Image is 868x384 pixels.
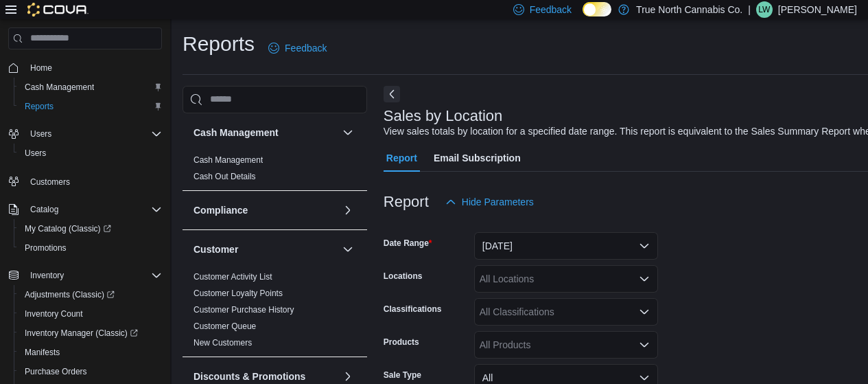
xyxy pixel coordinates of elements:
span: Customer Purchase History [193,304,294,315]
a: Customers [25,174,75,190]
input: Dark Mode [583,2,611,16]
div: Cash Management [183,152,367,190]
button: Users [14,144,167,163]
span: Cash Management [19,79,162,95]
button: Cash Management [193,126,337,139]
h3: Cash Management [193,126,279,139]
a: Cash Management [193,155,263,165]
a: Adjustments (Classic) [14,285,167,304]
span: My Catalog (Classic) [25,223,111,234]
a: Inventory Count [19,306,89,322]
a: New Customers [193,338,252,348]
h3: Report [384,194,429,210]
span: Cash Management [193,155,263,166]
span: My Catalog (Classic) [19,221,162,237]
button: Discounts & Promotions [193,370,337,383]
span: Catalog [25,201,162,218]
label: Sale Type [384,370,421,381]
span: Users [25,126,162,142]
span: Adjustments (Classic) [19,286,162,303]
button: Open list of options [639,339,650,350]
div: Customer [183,269,367,357]
a: Promotions [19,240,72,256]
span: Users [30,128,51,139]
button: Users [25,126,57,142]
span: Cash Management [25,82,94,93]
button: Users [3,124,167,144]
span: Catalog [30,204,58,215]
span: Customer Loyalty Points [193,288,283,299]
span: Inventory [25,267,162,284]
span: Users [19,145,162,161]
span: Manifests [19,344,162,361]
span: New Customers [193,337,252,348]
span: Hide Parameters [462,195,534,209]
button: Open list of options [639,273,650,284]
h3: Discounts & Promotions [193,370,305,383]
button: [DATE] [474,232,658,260]
p: | [748,1,751,18]
a: Cash Out Details [193,172,256,181]
a: Reports [19,98,59,115]
span: Feedback [285,41,327,55]
span: Report [386,144,417,172]
span: Inventory Count [19,306,162,322]
span: Inventory Manager (Classic) [25,328,138,339]
span: Users [25,148,46,159]
h1: Reports [183,30,255,58]
a: Customer Queue [193,321,256,331]
span: Home [25,59,162,76]
h3: Sales by Location [384,108,503,124]
span: Adjustments (Classic) [25,289,115,300]
label: Locations [384,271,423,282]
a: Inventory Manager (Classic) [14,324,167,343]
a: Manifests [19,344,65,361]
button: Reports [14,97,167,116]
span: Inventory [30,270,64,281]
label: Classifications [384,304,442,315]
button: Inventory [25,267,69,284]
button: Hide Parameters [440,188,539,216]
img: Cova [27,3,89,16]
p: True North Cannabis Co. [636,1,742,18]
span: Inventory Count [25,308,83,319]
a: Customer Loyalty Points [193,289,283,298]
span: Home [30,63,52,74]
span: Manifests [25,347,60,358]
span: Dark Mode [583,16,583,17]
h3: Customer [193,242,238,256]
button: Promotions [14,238,167,258]
button: Customers [3,171,167,191]
h3: Compliance [193,203,248,217]
span: Email Subscription [434,144,521,172]
button: Cash Management [14,78,167,97]
a: My Catalog (Classic) [14,219,167,238]
button: Inventory [3,266,167,285]
span: Customers [30,177,70,188]
span: Promotions [25,242,67,253]
div: Lisa Wyatt [756,1,773,18]
a: Customer Purchase History [193,305,294,315]
button: Inventory Count [14,304,167,324]
label: Date Range [384,238,432,249]
button: Cash Management [340,124,356,141]
a: My Catalog (Classic) [19,221,117,237]
span: Cash Out Details [193,171,256,182]
button: Catalog [3,200,167,219]
button: Customer [340,241,356,258]
span: Customer Queue [193,321,256,332]
span: Customer Activity List [193,271,272,282]
span: Promotions [19,240,162,256]
button: Compliance [193,203,337,217]
span: Inventory Manager (Classic) [19,325,162,341]
a: Customer Activity List [193,272,272,282]
label: Products [384,337,419,348]
button: Next [384,86,400,102]
p: [PERSON_NAME] [778,1,857,18]
span: Reports [25,101,54,112]
button: Open list of options [639,306,650,317]
a: Home [25,60,58,76]
span: Purchase Orders [19,363,162,380]
button: Manifests [14,343,167,362]
button: Compliance [340,202,356,218]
